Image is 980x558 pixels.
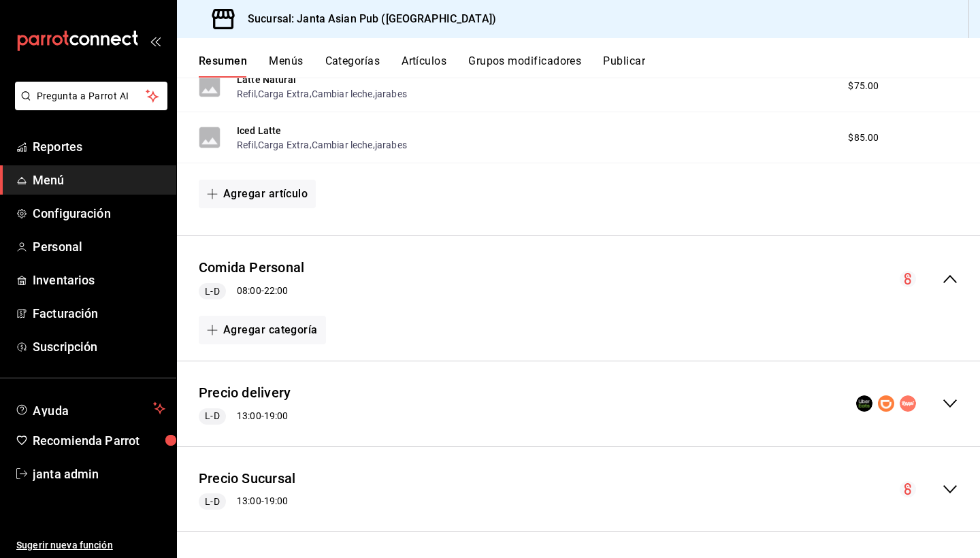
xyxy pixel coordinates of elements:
[199,258,304,278] button: Comida Personal
[16,538,165,553] span: Sugerir nueva función
[199,409,225,423] span: L-D
[199,316,326,344] button: Agregar categoría
[199,469,295,489] button: Precio Sucursal
[33,171,165,189] span: Menú
[402,54,446,78] button: Artículos
[10,99,167,113] a: Pregunta a Parrot AI
[848,131,879,145] span: $85.00
[199,180,316,208] button: Agregar artículo
[237,11,496,27] h3: Sucursal: Janta Asian Pub ([GEOGRAPHIC_DATA])
[33,237,165,256] span: Personal
[269,54,303,78] button: Menús
[237,138,256,152] button: Refil
[603,54,645,78] button: Publicar
[33,431,165,450] span: Recomienda Parrot
[33,304,165,323] span: Facturación
[33,137,165,156] span: Reportes
[199,54,980,78] div: navigation tabs
[199,493,295,510] div: 13:00 - 19:00
[33,465,165,483] span: janta admin
[33,400,148,416] span: Ayuda
[37,89,146,103] span: Pregunta a Parrot AI
[15,82,167,110] button: Pregunta a Parrot AI
[237,86,407,101] div: , , ,
[468,54,581,78] button: Grupos modificadores
[199,283,304,299] div: 08:00 - 22:00
[177,458,980,521] div: collapse-menu-row
[237,124,282,137] button: Iced Latte
[177,372,980,436] div: collapse-menu-row
[199,284,225,299] span: L-D
[312,138,373,152] button: Cambiar leche
[199,408,291,425] div: 13:00 - 19:00
[312,87,373,101] button: Cambiar leche
[258,138,310,152] button: Carga Extra
[33,204,165,223] span: Configuración
[375,87,407,101] button: jarabes
[848,79,879,93] span: $75.00
[237,73,296,86] button: Latte Natural
[237,137,407,152] div: , , ,
[258,87,310,101] button: Carga Extra
[375,138,407,152] button: jarabes
[325,54,380,78] button: Categorías
[199,495,225,509] span: L-D
[150,35,161,46] button: open_drawer_menu
[33,271,165,289] span: Inventarios
[237,87,256,101] button: Refil
[33,338,165,356] span: Suscripción
[177,247,980,310] div: collapse-menu-row
[199,383,291,403] button: Precio delivery
[199,54,247,78] button: Resumen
